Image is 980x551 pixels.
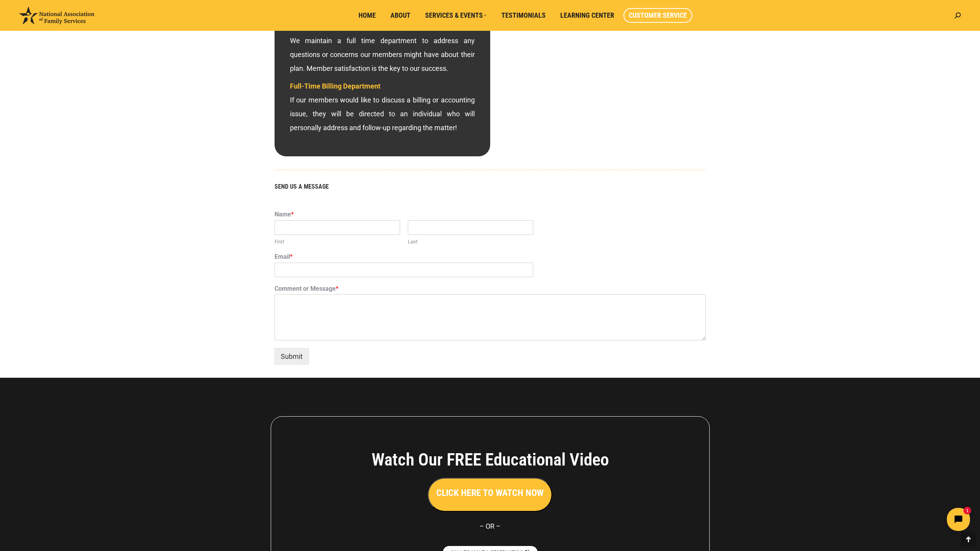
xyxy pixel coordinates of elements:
label: Last [408,239,533,245]
span: Customer Service [629,11,687,20]
span: About [390,11,410,20]
span: – OR – [479,522,501,530]
a: Customer Service [623,8,692,23]
span: Services & Events [425,11,487,20]
label: Comment or Message [275,285,706,293]
label: Name [275,211,706,219]
button: CLICK HERE TO WATCH NOW [428,478,552,512]
span: If our members would like to discuss a billing or accounting issue, they will be directed to an i... [290,82,475,132]
a: Testimonials [496,8,551,23]
a: CLICK HERE TO WATCH NOW [428,489,552,497]
label: First [275,239,400,245]
a: About [385,8,416,23]
span: Home [358,11,376,20]
button: Submit [275,348,309,365]
a: Home [353,8,381,23]
a: Learning Center [555,8,620,23]
img: National Association of Family Services [19,7,94,24]
iframe: Tidio Chat [844,501,977,538]
span: Learning Center [560,11,614,20]
h4: Watch Our FREE Educational Video [329,449,652,470]
span: Testimonials [501,11,546,20]
span: Full-Time Billing Department [290,82,380,90]
label: Email [275,253,706,261]
h3: CLICK HERE TO WATCH NOW [436,486,544,499]
h5: SEND US A MESSAGE [275,184,706,190]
